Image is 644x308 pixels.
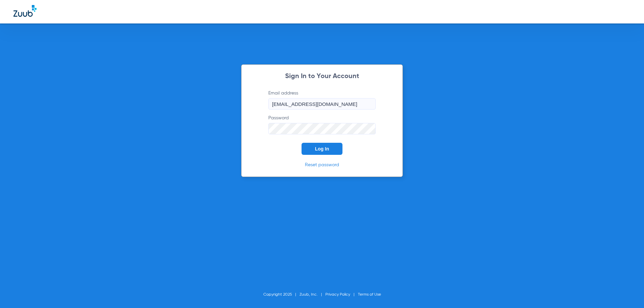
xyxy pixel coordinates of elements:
[325,293,350,297] a: Privacy Policy
[268,98,376,110] input: Email address
[258,73,386,80] h2: Sign In to Your Account
[300,291,325,298] li: Zuub, Inc.
[302,143,342,155] button: Log In
[268,90,376,110] label: Email address
[268,123,376,134] input: Password
[305,163,339,167] a: Reset password
[610,276,644,308] iframe: Chat Widget
[268,115,376,134] label: Password
[13,5,37,17] img: Zuub Logo
[358,293,381,297] a: Terms of Use
[315,146,329,151] span: Log In
[263,291,300,298] li: Copyright 2025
